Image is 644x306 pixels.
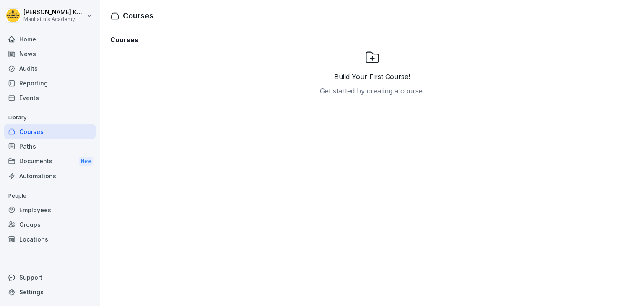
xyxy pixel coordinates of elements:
div: Documents [4,154,96,169]
a: Groups [4,217,96,232]
a: Events [4,90,96,105]
p: People [4,189,96,203]
a: Paths [4,139,96,154]
a: Courses [4,124,96,139]
p: Library [4,111,96,124]
h1: Courses [123,10,153,21]
a: Audits [4,61,96,76]
a: Settings [4,285,96,299]
a: Automations [4,169,96,183]
p: Build Your First Course! [334,72,410,82]
a: Employees [4,203,96,217]
div: New [79,157,93,166]
a: Reporting [4,76,96,90]
h3: Courses [110,35,634,45]
div: Support [4,270,96,285]
a: Locations [4,232,96,247]
p: Get started by creating a course. [320,86,424,96]
a: Home [4,32,96,46]
p: Manhattn's Academy [23,16,85,22]
a: DocumentsNew [4,154,96,169]
p: [PERSON_NAME] Kake [23,9,85,16]
a: News [4,46,96,61]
